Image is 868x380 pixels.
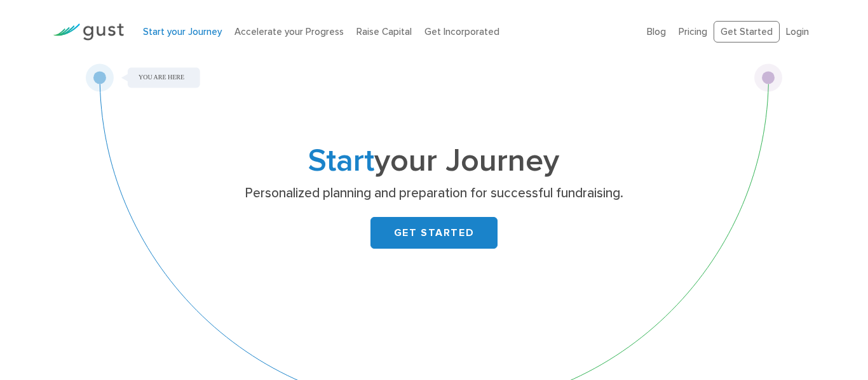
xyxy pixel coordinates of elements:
[786,26,809,37] a: Login
[647,26,666,37] a: Blog
[424,26,499,37] a: Get Incorporated
[714,21,780,43] a: Get Started
[234,26,344,37] a: Accelerate your Progress
[370,217,498,249] a: GET STARTED
[679,26,707,37] a: Pricing
[187,185,680,202] p: Personalized planning and preparation for successful fundraising.
[53,23,124,41] img: Gust Logo
[143,26,222,37] a: Start your Journey
[356,26,412,37] a: Raise Capital
[183,147,685,176] h1: your Journey
[308,142,374,180] span: Start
